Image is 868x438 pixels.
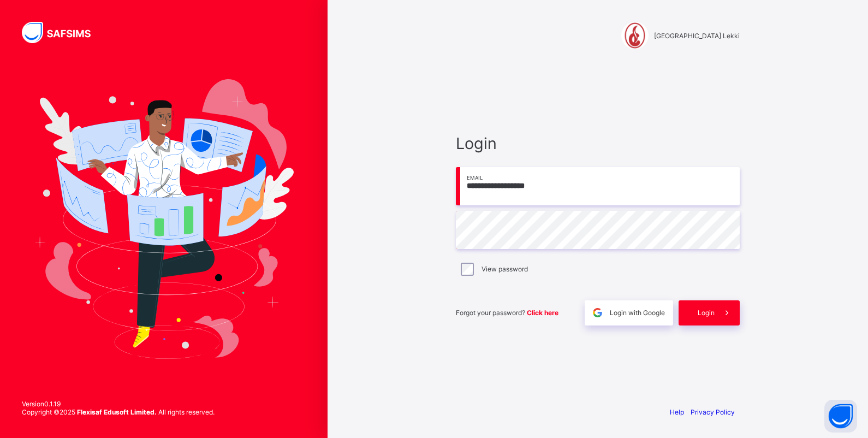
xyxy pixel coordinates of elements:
[456,134,740,153] span: Login
[610,309,665,317] span: Login with Google
[22,22,104,43] img: SAFSIMS Logo
[824,400,857,433] button: Open asap
[527,309,558,317] a: Click here
[456,309,558,317] span: Forgot your password?
[698,309,715,317] span: Login
[691,408,735,416] a: Privacy Policy
[22,408,215,416] span: Copyright © 2025 All rights reserved.
[34,79,294,359] img: Hero Image
[77,408,157,416] strong: Flexisaf Edusoft Limited.
[481,265,528,273] label: View password
[654,32,740,40] span: [GEOGRAPHIC_DATA] Lekki
[591,306,604,319] img: google.396cfc9801f0270233282035f929180a.svg
[670,408,684,416] a: Help
[22,400,215,408] span: Version 0.1.19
